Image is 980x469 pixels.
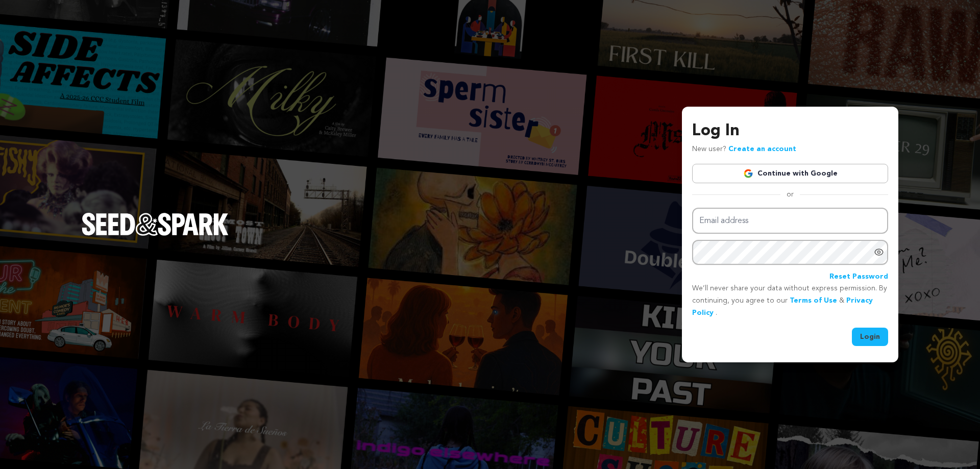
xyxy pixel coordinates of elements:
p: New user? [692,143,796,156]
h3: Log In [692,119,888,143]
a: Terms of Use [790,297,837,304]
a: Privacy Policy [692,297,873,316]
button: Login [852,328,888,346]
input: Email address [692,208,888,234]
img: Seed&Spark Logo [82,213,229,235]
a: Show password as plain text. Warning: this will display your password on the screen. [874,247,884,257]
a: Reset Password [829,271,888,283]
a: Create an account [728,145,796,153]
img: Google logo [743,168,753,179]
p: We’ll never share your data without express permission. By continuing, you agree to our & . [692,283,888,319]
span: or [780,189,800,200]
a: Continue with Google [692,164,888,183]
a: Seed&Spark Homepage [82,213,229,256]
